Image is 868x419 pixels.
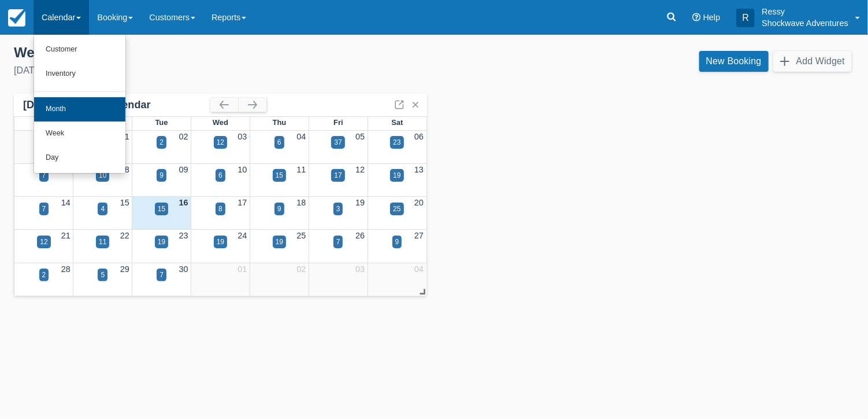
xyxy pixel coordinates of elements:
[276,237,283,247] div: 19
[34,97,125,122] a: Month
[42,270,46,280] div: 2
[159,270,164,280] div: 7
[414,198,424,207] a: 20
[218,170,222,181] div: 6
[355,165,365,174] a: 12
[218,204,222,214] div: 8
[217,237,224,247] div: 19
[14,64,425,78] div: [DATE]
[179,165,188,174] a: 09
[34,35,126,174] ul: Calendar
[179,231,188,240] a: 23
[238,165,247,174] a: 10
[34,38,125,62] a: Customer
[393,137,400,148] div: 23
[120,264,129,274] a: 29
[296,231,306,240] a: 25
[101,204,105,214] div: 4
[61,198,71,207] a: 14
[334,137,342,148] div: 37
[355,132,365,141] a: 05
[238,231,247,240] a: 24
[414,132,424,141] a: 06
[40,237,47,247] div: 12
[414,165,424,174] a: 13
[736,9,755,27] div: R
[120,231,129,240] a: 22
[762,6,848,17] p: Ressy
[693,13,701,21] i: Help
[99,237,106,247] div: 11
[8,9,25,27] img: checkfront-main-nav-mini-logo.png
[238,132,247,141] a: 03
[159,137,164,148] div: 2
[120,198,129,207] a: 15
[762,17,848,29] p: Shockwave Adventures
[34,122,125,146] a: Week
[355,198,365,207] a: 19
[414,231,424,240] a: 27
[336,204,340,214] div: 3
[99,170,106,181] div: 10
[334,170,342,181] div: 17
[296,165,306,174] a: 11
[34,62,125,86] a: Inventory
[158,237,165,247] div: 19
[276,170,283,181] div: 15
[61,231,71,240] a: 21
[333,118,343,127] span: Fri
[14,44,425,61] div: Welcome , Ressy !
[277,137,281,148] div: 6
[355,264,365,274] a: 03
[23,98,210,112] div: [DATE] Booking Calendar
[61,165,71,174] a: 07
[158,204,165,214] div: 15
[699,51,769,72] a: New Booking
[393,170,400,181] div: 19
[179,198,188,207] a: 16
[277,204,281,214] div: 9
[296,264,306,274] a: 02
[703,13,721,22] span: Help
[155,118,168,127] span: Tue
[296,132,306,141] a: 04
[336,237,340,247] div: 7
[42,204,46,214] div: 7
[179,132,188,141] a: 02
[101,270,105,280] div: 5
[273,118,287,127] span: Thu
[391,118,403,127] span: Sat
[120,165,129,174] a: 08
[296,198,306,207] a: 18
[355,231,365,240] a: 26
[773,51,852,72] button: Add Widget
[42,170,46,181] div: 7
[159,170,164,181] div: 9
[238,264,247,274] a: 01
[414,264,424,274] a: 04
[217,137,224,148] div: 12
[34,146,125,170] a: Day
[61,264,71,274] a: 28
[238,198,247,207] a: 17
[213,118,228,127] span: Wed
[179,264,188,274] a: 30
[393,204,400,214] div: 25
[395,237,399,247] div: 9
